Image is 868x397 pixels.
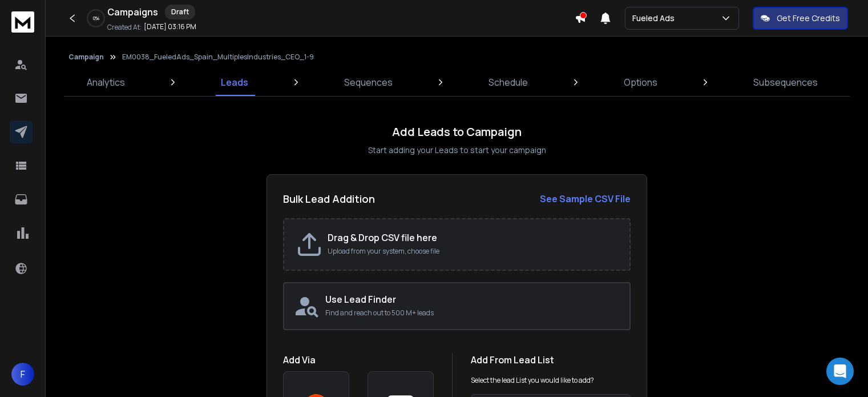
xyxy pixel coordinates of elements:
a: Schedule [482,69,535,96]
p: Sequences [344,75,393,89]
a: Leads [214,69,255,96]
p: Created At: [107,23,142,32]
p: Leads [221,75,248,89]
p: Get Free Credits [777,13,840,24]
p: 0 % [93,15,99,22]
p: [DATE] 03:16 PM [144,22,196,31]
h2: Use Lead Finder [325,292,620,306]
p: EM0038_FueledAds_Spain_MultiplesIndustries_CEO_1-9 [122,53,314,62]
p: Analytics [87,75,125,89]
p: Start adding your Leads to start your campaign [368,145,546,156]
h1: Campaigns [107,5,158,19]
button: Get Free Credits [753,7,848,30]
button: F [11,363,34,386]
p: Schedule [488,75,528,89]
h1: Add Via [283,353,434,367]
p: Options [624,75,657,89]
strong: See Sample CSV File [540,193,631,205]
img: logo [11,11,34,33]
h2: Bulk Lead Addition [283,191,375,207]
h1: Add Leads to Campaign [392,124,522,140]
p: Find and reach out to 500 M+ leads [325,308,620,318]
h1: Add From Lead List [471,353,631,367]
h2: Drag & Drop CSV file here [328,231,618,244]
a: Analytics [80,69,132,96]
a: Sequences [337,69,399,96]
p: Select the lead List you would like to add? [471,376,594,385]
div: Draft [165,5,195,19]
p: Subsequences [753,75,818,89]
a: Subsequences [746,69,825,96]
p: Fueled Ads [632,13,679,24]
div: Open Intercom Messenger [826,358,854,385]
a: See Sample CSV File [540,192,631,206]
button: Campaign [68,53,104,62]
a: Options [617,69,664,96]
p: Upload from your system, choose file [328,247,618,256]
